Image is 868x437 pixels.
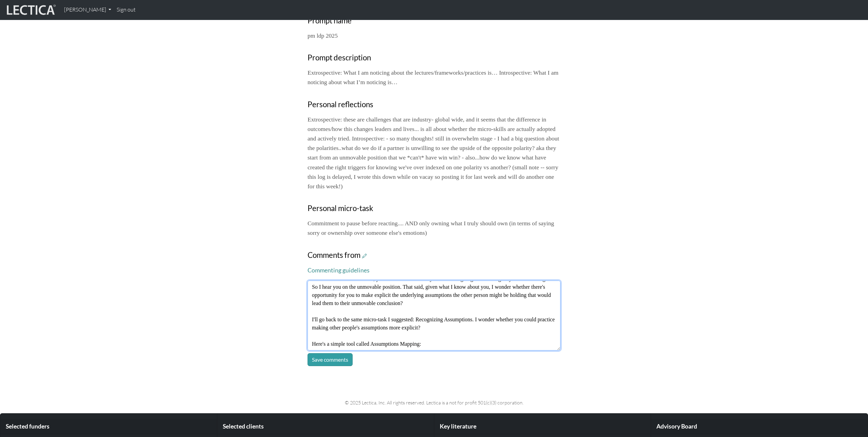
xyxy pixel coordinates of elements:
button: Save comments [308,353,353,366]
a: Commenting guidelines [308,267,370,274]
p: Extrospective: these are challenges that are industry- global wide, and it seems that the differe... [308,115,560,191]
a: [PERSON_NAME] [61,3,114,17]
div: Key literature [434,419,651,434]
div: Selected clients [217,419,434,434]
img: lecticalive [5,3,56,16]
h3: Personal micro-task [308,204,560,213]
h3: Comments from [308,251,560,260]
p: Extrospective: What I am noticing about the lectures/frameworks/practices is… Introspective: What... [308,68,560,87]
h3: Personal reflections [308,100,560,109]
h3: Prompt description [308,53,560,62]
div: Advisory Board [651,419,868,434]
p: pm ldp 2025 [308,31,560,40]
h3: Prompt name [308,16,560,25]
p: Commitment to pause before reacting.... AND only owning what I truly should own (in terms of sayi... [308,218,560,237]
div: Selected funders [0,419,217,434]
a: Sign out [114,3,138,17]
p: © 2025 Lectica, Inc. All rights reserved. Lectica is a not for profit 501(c)(3) corporation. [214,399,654,406]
